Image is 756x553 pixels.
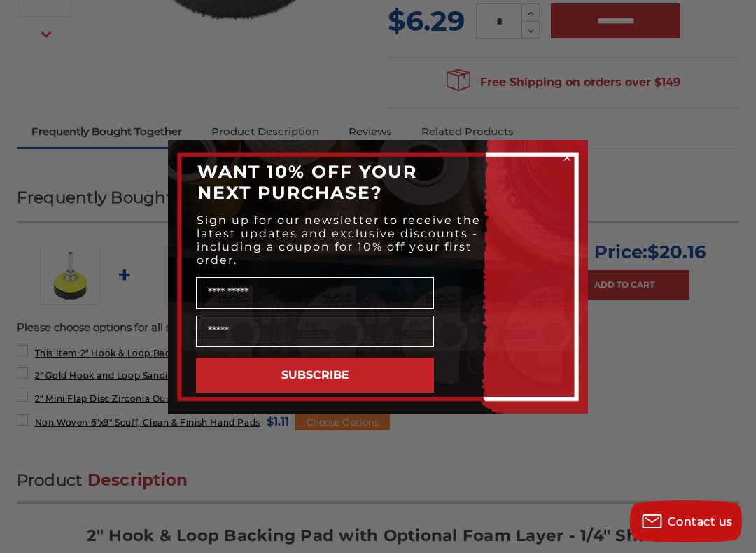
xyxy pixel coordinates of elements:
[668,515,733,528] span: Contact us
[630,500,742,542] button: Contact us
[560,150,574,164] button: Close dialog
[196,358,434,393] button: SUBSCRIBE
[196,316,434,347] input: Email
[197,213,481,267] span: Sign up for our newsletter to receive the latest updates and exclusive discounts - including a co...
[197,161,417,203] span: WANT 10% OFF YOUR NEXT PURCHASE?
